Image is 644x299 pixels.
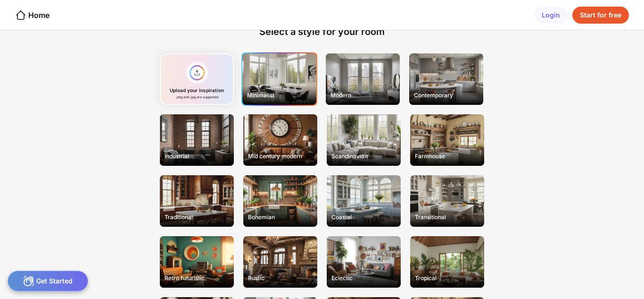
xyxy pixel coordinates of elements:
div: Eclectic [328,271,400,285]
div: Industrial [161,149,233,163]
div: Traditional [161,210,233,224]
div: Coastal [328,210,400,224]
div: Minimalist [243,88,315,103]
div: Contemporary [410,88,482,103]
div: Rustic [244,271,316,285]
div: Transitional [411,210,483,224]
div: Login [534,7,568,24]
div: Modern [327,88,399,103]
div: Mid century modern [244,149,316,163]
div: Farmhouse [411,149,483,163]
div: Start for free [572,7,629,24]
div: Retro futuristic [161,271,233,285]
div: Get Started [8,271,88,291]
div: Scandinavian [328,149,400,163]
div: Bohemian [244,210,316,224]
div: Select a style for your room [259,26,385,37]
div: Home [15,9,50,21]
div: Tropical [411,271,483,285]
